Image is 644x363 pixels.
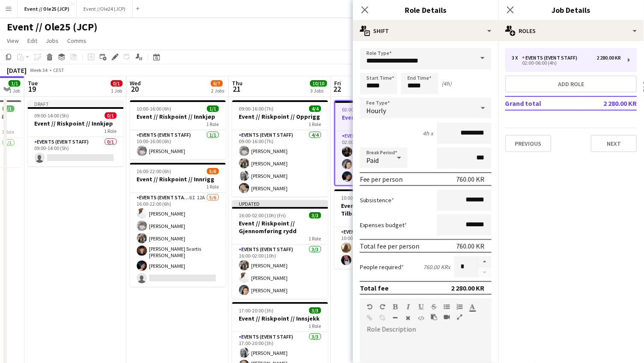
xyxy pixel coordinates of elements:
span: 1 Role [2,129,15,135]
app-card-role: Events (Event Staff)3/302:00-06:00 (4h)[PERSON_NAME][PERSON_NAME][PERSON_NAME] [335,131,430,185]
app-card-role: Events (Event Staff)0/109:00-14:00 (5h) [28,137,124,166]
button: Previous [505,135,552,152]
button: Text Color [469,303,475,310]
span: Edit [27,37,37,45]
span: 1 Role [207,121,219,127]
h3: Event // Riskpoint // Innsjekk [232,315,328,322]
div: 1 Job [9,87,20,94]
button: Horizontal Line [392,315,398,321]
app-card-role: Events (Event Staff)4/409:00-16:00 (7h)[PERSON_NAME][PERSON_NAME][PERSON_NAME][PERSON_NAME] [232,130,328,197]
app-job-card: Updated16:00-02:00 (10h) (Fri)3/3Event // Riskpoint // Gjennomføring rydd1 RoleEvents (Event Staf... [232,200,328,299]
div: 4h x [423,129,433,137]
span: 16:00-22:00 (6h) [137,168,172,174]
button: Next [591,135,637,152]
span: Paid [367,156,379,165]
button: Undo [367,303,373,310]
span: 02:00-06:00 (4h) [342,106,377,113]
span: 1/1 [3,105,15,112]
div: Shift [353,21,499,41]
div: Roles [499,21,644,41]
div: 760.00 KR [457,175,485,183]
div: Total fee [360,284,389,292]
div: 3 Jobs [311,87,327,94]
div: Draft [28,100,124,107]
app-job-card: 02:00-06:00 (4h)3/3Event // Riskpoint // Nedrigg1 RoleEvents (Event Staff)3/302:00-06:00 (4h)[PER... [335,100,430,186]
span: 0/1 [105,112,117,119]
span: Thu [232,79,243,87]
button: Underline [418,303,424,310]
button: Increase [478,256,492,267]
span: 09:00-16:00 (7h) [239,105,274,112]
app-job-card: Draft09:00-14:00 (5h)0/1Event // Riskpoint // Innkjøp1 RoleEvents (Event Staff)0/109:00-14:00 (5h) [28,100,124,166]
div: 1 Job [111,87,122,94]
div: Total fee per person [360,242,420,250]
span: 4/4 [309,105,321,112]
div: 760.00 KR [457,242,485,250]
div: 2 280.00 KR [451,284,485,292]
div: 2 280.00 KR [597,55,621,61]
div: CEST [53,67,64,73]
span: Week 34 [28,67,50,73]
span: Wed [130,79,141,87]
td: Grand total [505,96,583,110]
span: 1/1 [207,105,219,112]
span: 1 Role [309,235,321,242]
app-job-card: 16:00-22:00 (6h)5/6Event // Riskpoint // Innrigg1 RoleEvents (Event Staff)6I12A5/616:00-22:00 (6h... [130,163,226,287]
span: 1 Role [104,128,117,134]
h3: Role Details [353,4,499,15]
span: 10/10 [310,80,327,87]
button: Italic [405,303,411,310]
button: Add role [505,75,637,93]
span: 19 [27,84,38,94]
app-card-role: Events (Event Staff)1/110:00-16:00 (6h)[PERSON_NAME] [130,130,226,159]
span: 6/7 [211,80,223,87]
div: 09:00-16:00 (7h)4/4Event // Riskpoint // Opprigg1 RoleEvents (Event Staff)4/409:00-16:00 (7h)[PER... [232,100,328,197]
a: Jobs [42,35,62,46]
button: Strikethrough [431,303,437,310]
span: 22 [333,84,341,94]
span: Tue [28,79,38,87]
button: Redo [380,303,386,310]
h3: Event // Riskpoint // Tilbakelevering [335,202,430,217]
button: Event // Ole25 (JCP) [18,0,77,17]
span: Hourly [367,106,386,115]
app-card-role: Events (Event Staff)6I12A5/616:00-22:00 (6h)[PERSON_NAME][PERSON_NAME][PERSON_NAME][PERSON_NAME] ... [130,193,226,287]
span: 1 Role [309,121,321,127]
h3: Event // Riskpoint // Opprigg [232,113,328,120]
span: 21 [231,84,243,94]
div: Events (Event Staff) [522,55,581,61]
span: 3/3 [309,307,321,314]
app-card-role: Events (Event Staff)2/210:00-16:00 (6h)[PERSON_NAME][PERSON_NAME] Eeg [335,227,430,269]
app-job-card: 10:00-16:00 (6h)2/2Event // Riskpoint // Tilbakelevering1 RoleEvents (Event Staff)2/210:00-16:00 ... [335,189,430,269]
h1: Event // Ole25 (JCP) [7,21,98,33]
div: (4h) [442,80,452,87]
h3: Event // Riskpoint // Innrigg [130,175,226,183]
app-job-card: 10:00-16:00 (6h)1/1Event // Riskpoint // Innkjøp1 RoleEvents (Event Staff)1/110:00-16:00 (6h)[PER... [130,100,226,159]
button: Paste as plain text [431,314,437,321]
span: 1 Role [207,183,219,190]
div: 2 Jobs [211,87,225,94]
h3: Event // Riskpoint // Innkjøp [130,113,226,120]
button: Event //Ole24 (JCP) [77,0,133,17]
button: Ordered List [457,303,463,310]
span: 16:00-02:00 (10h) (Fri) [239,212,286,219]
h3: Event // Riskpoint // Innkjøp [28,120,124,127]
div: [DATE] [7,66,27,75]
td: 2 280.00 KR [583,96,637,110]
a: Comms [64,35,90,46]
span: 3/3 [309,212,321,219]
button: Insert video [444,314,450,321]
h3: Job Details [499,4,644,15]
span: 10:00-16:00 (6h) [341,195,376,201]
span: Jobs [46,37,59,45]
a: Edit [24,35,41,46]
h3: Event // Riskpoint // Nedrigg [335,114,430,121]
button: Unordered List [444,303,450,310]
a: View [3,35,22,46]
span: 09:00-14:00 (5h) [35,112,69,119]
